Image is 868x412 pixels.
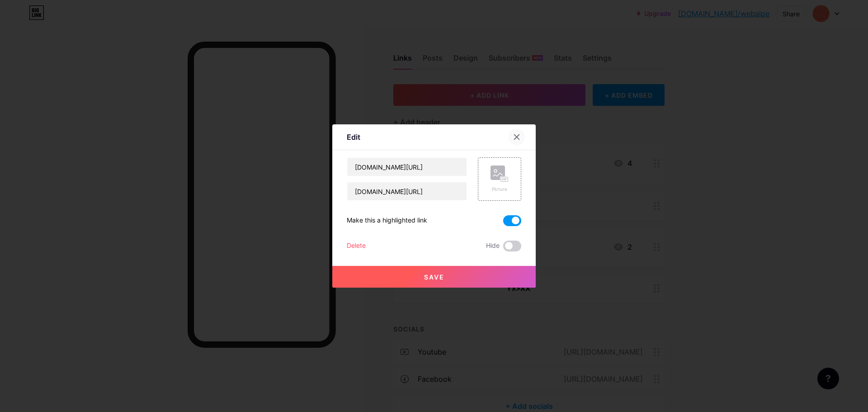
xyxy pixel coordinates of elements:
span: Save [424,273,444,281]
button: Save [332,266,536,288]
div: Edit [347,132,360,142]
span: Hide [486,241,500,251]
div: Picture [491,186,509,193]
div: Make this a highlighted link [347,215,427,226]
input: URL [347,182,467,200]
div: Delete [347,241,366,251]
input: Title [347,158,467,176]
